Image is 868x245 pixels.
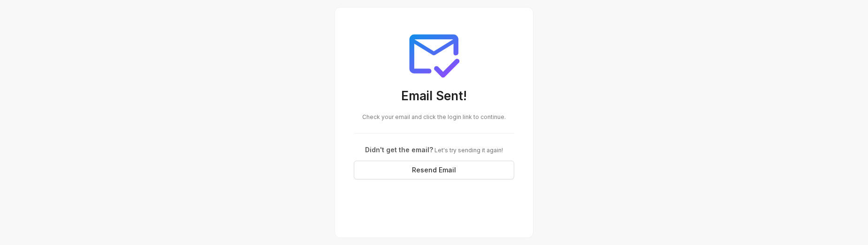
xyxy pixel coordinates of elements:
[354,161,514,179] button: Resend Email
[354,88,514,105] h3: Email Sent!
[412,165,456,175] span: Resend Email
[362,113,506,120] span: Check your email and click the login link to continue.
[365,146,433,154] span: Didn't get the email?
[433,147,503,154] span: Let's try sending it again!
